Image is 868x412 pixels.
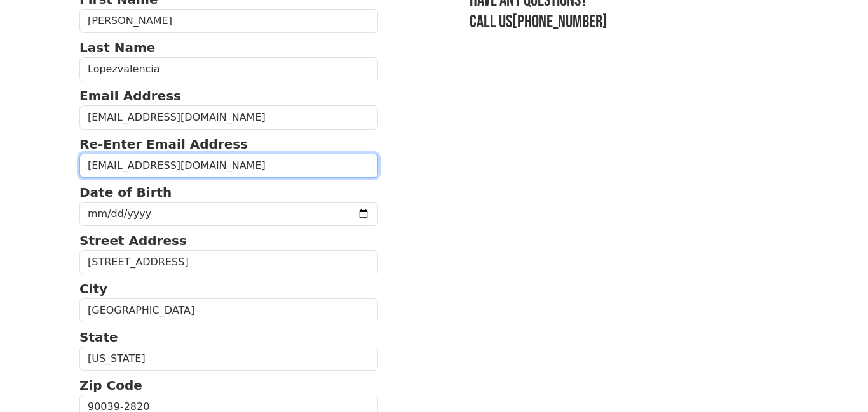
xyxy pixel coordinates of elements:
[79,105,378,130] input: Email Address
[79,40,155,55] strong: Last Name
[79,136,248,152] strong: Re-Enter Email Address
[79,57,378,81] input: Last Name
[512,11,607,32] a: [PHONE_NUMBER]
[79,154,378,178] input: Re-Enter Email Address
[79,378,142,393] strong: Zip Code
[79,185,172,200] strong: Date of Birth
[79,281,107,296] strong: City
[79,88,181,103] strong: Email Address
[79,233,187,248] strong: Street Address
[470,11,789,33] h3: Call us
[79,9,378,33] input: First Name
[79,298,378,322] input: City
[79,250,378,274] input: Street Address
[79,329,118,345] strong: State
